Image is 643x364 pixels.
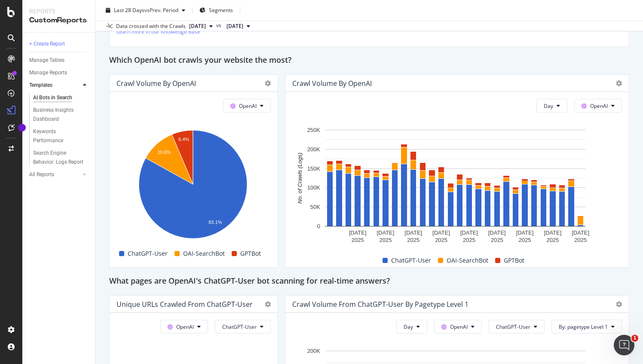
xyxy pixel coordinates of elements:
[404,323,413,330] span: Day
[404,229,422,236] text: [DATE]
[518,237,531,243] text: 2025
[160,320,208,333] button: OpenAI
[189,22,206,30] span: 2025 Sep. 24th
[292,125,618,246] div: A chart.
[489,320,545,333] button: ChatGPT-User
[310,204,320,211] text: 50K
[29,68,67,77] div: Manage Reports
[222,323,257,330] span: ChatGPT-User
[109,74,278,268] div: Crawl Volume by OpenAIOpenAIA chart.ChatGPT-UserOAI-SearchBotGPTBot
[178,137,189,142] text: 6.4%
[33,93,89,102] a: AI Bots in Search
[490,237,503,243] text: 2025
[102,3,189,17] button: Last 28 DaysvsPrev. Period
[544,229,561,236] text: [DATE]
[176,323,194,330] span: OpenAI
[377,229,394,236] text: [DATE]
[29,170,54,179] div: All Reports
[307,127,320,133] text: 250K
[33,93,72,102] div: AI Bots in Search
[516,229,533,236] text: [DATE]
[590,102,608,110] span: OpenAI
[109,54,291,67] h2: Which OpenAI bot crawls your website the most?
[29,170,80,179] a: All Reports
[572,229,589,236] text: [DATE]
[109,275,390,288] h2: What pages are OpenAI's ChatGPT-User bot scanning for real-time answers?
[391,255,431,266] span: ChatGPT-User
[407,237,419,243] text: 2025
[432,229,450,236] text: [DATE]
[239,102,257,110] span: OpenAI
[504,255,524,266] span: GPTBot
[450,323,468,330] span: OpenAI
[379,237,392,243] text: 2025
[536,99,567,113] button: Day
[29,15,88,25] div: CustomReports
[216,21,223,29] span: vs
[463,237,475,243] text: 2025
[33,106,83,124] div: Business Insights Dashboard
[544,102,553,110] span: Day
[29,56,89,65] a: Manage Tables
[614,335,634,355] iframe: Intercom live chat
[29,40,65,49] div: + Create Report
[144,6,178,14] span: vs Prev. Period
[209,6,233,14] span: Segments
[29,56,64,65] div: Manage Tables
[116,79,196,88] div: Crawl Volume by OpenAI
[546,237,559,243] text: 2025
[33,149,84,167] div: Search Engine Behavior: Logs Report
[559,323,608,330] span: By: pagetype Level 1
[196,3,236,17] button: Segments
[116,300,253,309] div: Unique URLs Crawled from ChatGPT-User
[396,320,427,333] button: Day
[307,348,320,354] text: 200K
[307,165,320,172] text: 150K
[33,106,89,124] a: Business Insights Dashboard
[240,248,261,259] span: GPTBot
[285,74,629,268] div: Crawl Volume by OpenAIDayOpenAIA chart.ChatGPT-UserOAI-SearchBotGPTBot
[186,21,216,31] button: [DATE]
[435,237,447,243] text: 2025
[157,150,171,155] text: 10.6%
[349,229,366,236] text: [DATE]
[29,7,88,15] div: Reports
[18,124,26,132] div: Tooltip anchor
[292,79,372,88] div: Crawl Volume by OpenAI
[109,275,629,288] div: What pages are OpenAI's ChatGPT-User bot scanning for real-time answers?
[29,68,89,77] a: Manage Reports
[307,185,320,191] text: 100K
[109,54,629,67] div: Which OpenAI bot crawls your website the most?
[317,223,320,229] text: 0
[227,22,243,30] span: 2023 Sep. 27th
[488,229,505,236] text: [DATE]
[631,335,638,342] span: 1
[33,127,89,145] a: Keywords Performance
[297,153,303,204] text: No. of Crawls (Logs)
[574,237,587,243] text: 2025
[183,248,225,259] span: OAI-SearchBot
[29,81,52,90] div: Templates
[551,320,622,333] button: By: pagetype Level 1
[128,248,168,259] span: ChatGPT-User
[33,127,81,145] div: Keywords Performance
[208,220,222,225] text: 83.1%
[460,229,478,236] text: [DATE]
[29,40,89,49] a: + Create Report
[116,28,200,35] a: Learn more in our Knowledge Base
[351,237,364,243] text: 2025
[574,99,622,113] button: OpenAI
[116,22,186,30] div: Data crossed with the Crawls
[434,320,482,333] button: OpenAI
[307,146,320,153] text: 200K
[223,99,271,113] button: OpenAI
[114,6,144,14] span: Last 28 Days
[496,323,530,330] span: ChatGPT-User
[29,81,80,90] a: Templates
[292,300,468,309] div: Crawl Volume from ChatGPT-User by pagetype Level 1
[447,255,488,266] span: OAI-SearchBot
[33,149,89,167] a: Search Engine Behavior: Logs Report
[116,125,269,246] svg: A chart.
[223,21,254,31] button: [DATE]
